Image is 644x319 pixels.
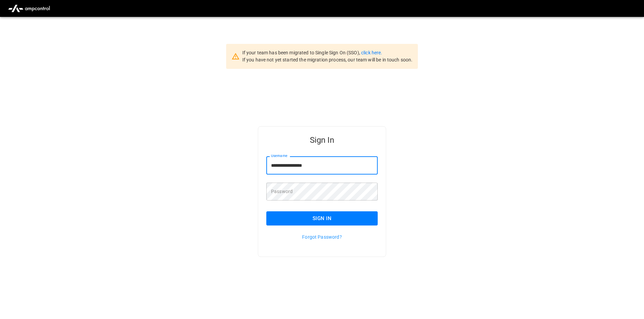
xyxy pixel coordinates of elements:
h5: Sign In [266,135,378,145]
button: Sign In [266,211,378,225]
a: click here. [361,50,382,55]
img: ampcontrol.io logo [5,2,53,15]
label: Username [271,153,287,159]
span: If you have not yet started the migration process, our team will be in touch soon. [242,57,413,62]
p: Forgot Password? [266,234,378,240]
span: If your team has been migrated to Single Sign On (SSO), [242,50,361,55]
